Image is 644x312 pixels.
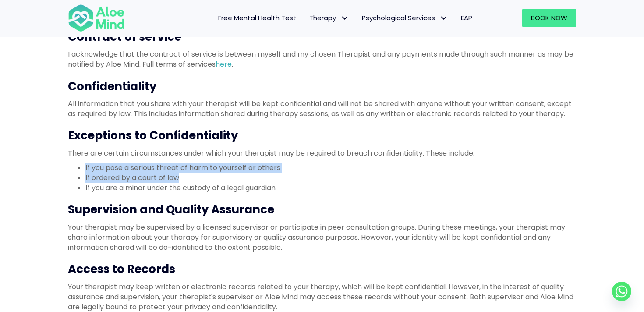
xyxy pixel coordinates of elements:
p: All information that you share with your therapist will be kept confidential and will not be shar... [68,99,576,119]
h3: Confidentiality [68,78,576,94]
h3: Supervision and Quality Assurance [68,202,576,217]
p: There are certain circumstances under which your therapist may be required to breach confidential... [68,148,576,158]
span: Book Now [531,13,567,22]
a: Whatsapp [612,282,631,301]
p: I acknowledge that the contract of service is between myself and my chosen Therapist and any paym... [68,49,576,69]
li: If you pose a serious threat of harm to yourself or others [85,163,576,173]
span: Therapy [309,13,349,22]
a: Book Now [522,9,576,27]
a: here [216,59,232,69]
h3: Access to Records [68,261,576,277]
a: EAP [454,9,479,27]
span: Therapy: submenu [338,12,351,25]
span: Free Mental Health Test [218,13,296,22]
a: Psychological ServicesPsychological Services: submenu [355,9,454,27]
p: Your therapist may be supervised by a licensed supervisor or participate in peer consultation gro... [68,222,576,253]
nav: Menu [136,9,479,27]
span: Psychological Services: submenu [437,12,450,25]
a: TherapyTherapy: submenu [303,9,355,27]
h3: Exceptions to Confidentiality [68,128,576,143]
li: If you are a minor under the custody of a legal guardian [85,183,576,193]
span: Psychological Services [362,13,448,22]
a: Free Mental Health Test [212,9,303,27]
img: Aloe mind Logo [68,4,125,32]
span: EAP [461,13,472,22]
li: If ordered by a court of law [85,173,576,183]
h3: Contract of service [68,29,576,45]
